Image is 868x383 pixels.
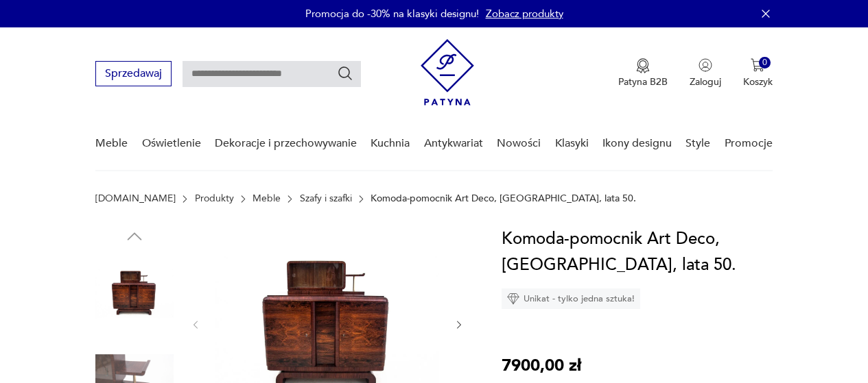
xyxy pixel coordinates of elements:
p: Promocja do -30% na klasyki designu! [305,7,479,21]
a: Meble [253,193,281,204]
button: 0Koszyk [743,58,773,88]
a: Dekoracje i przechowywanie [215,117,357,170]
a: Nowości [497,117,541,170]
img: Patyna - sklep z meblami i dekoracjami vintage [421,39,474,106]
button: Szukaj [337,65,353,82]
a: Ikony designu [602,117,672,170]
p: 7900,00 zł [502,353,581,379]
p: Komoda-pomocnik Art Deco, [GEOGRAPHIC_DATA], lata 50. [371,193,636,204]
img: Ikona medalu [636,58,650,73]
a: Klasyki [555,117,589,170]
button: Sprzedawaj [95,61,172,86]
a: Promocje [725,117,773,170]
img: Ikona koszyka [751,58,764,72]
a: Meble [95,117,128,170]
p: Zaloguj [690,75,721,88]
button: Patyna B2B [618,58,668,88]
p: Patyna B2B [618,75,668,88]
a: Oświetlenie [142,117,201,170]
a: Antykwariat [424,117,483,170]
p: Koszyk [743,75,773,88]
img: Ikona diamentu [507,293,519,305]
a: Kuchnia [371,117,410,170]
a: Style [685,117,710,170]
a: Sprzedawaj [95,70,172,79]
button: Zaloguj [690,58,721,88]
a: Ikona medaluPatyna B2B [618,58,668,88]
div: 0 [759,57,771,69]
img: Ikonka użytkownika [699,58,712,72]
h1: Komoda-pomocnik Art Deco, [GEOGRAPHIC_DATA], lata 50. [502,226,773,278]
a: Produkty [195,193,234,204]
img: Zdjęcie produktu Komoda-pomocnik Art Deco, Polska, lata 50. [95,254,174,332]
div: Unikat - tylko jedna sztuka! [502,288,640,309]
a: [DOMAIN_NAME] [95,193,176,204]
a: Zobacz produkty [486,7,563,21]
a: Szafy i szafki [300,193,352,204]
